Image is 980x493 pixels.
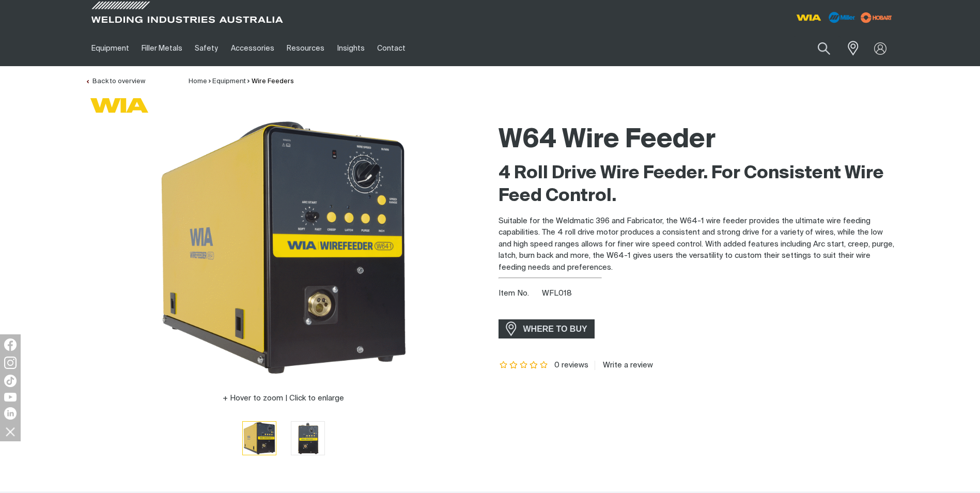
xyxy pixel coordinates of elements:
h2: 4 Roll Drive Wire Feeder. For Consistent Wire Feed Control. [499,162,895,208]
span: WHERE TO BUY [517,321,594,337]
img: miller [858,10,895,25]
a: Insights [331,30,370,66]
a: Home [189,78,207,85]
button: Search products [806,36,842,60]
img: YouTube [4,393,17,402]
p: Suitable for the Weldmatic 396 and Fabricator, the W64-1 wire feeder provides the ultimate wire f... [499,215,895,274]
input: Product name or item number... [793,36,841,60]
a: Back to overview of Wire Feeders [85,78,145,85]
nav: Breadcrumb [189,76,294,87]
img: Facebook [4,338,17,351]
h1: W64 Wire Feeder [499,124,895,157]
span: 0 reviews [554,361,588,369]
img: Instagram [4,357,17,369]
img: hide socials [2,423,19,440]
img: W64-1 Wire Feeder [154,118,413,377]
img: LinkedIn [4,407,17,420]
a: Resources [281,30,331,66]
img: W64-1 Wire Feeder [243,422,276,455]
span: Item No. [499,288,540,300]
a: Equipment [212,78,246,85]
nav: Main [85,30,693,66]
a: WHERE TO BUY [499,319,595,338]
a: Accessories [225,30,281,66]
img: W64-1 Wire Feeder [291,422,324,455]
a: Safety [189,30,224,66]
button: Go to slide 1 [242,421,276,455]
a: Contact [371,30,412,66]
a: Write a review [595,361,653,370]
span: Rating: {0} [499,362,549,369]
a: Equipment [85,30,135,66]
button: Hover to zoom | Click to enlarge [216,392,350,405]
button: Go to slide 2 [291,421,325,455]
a: Filler Metals [135,30,189,66]
a: Wire Feeders [252,78,294,85]
span: WFL018 [542,289,572,297]
img: TikTok [4,375,17,387]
